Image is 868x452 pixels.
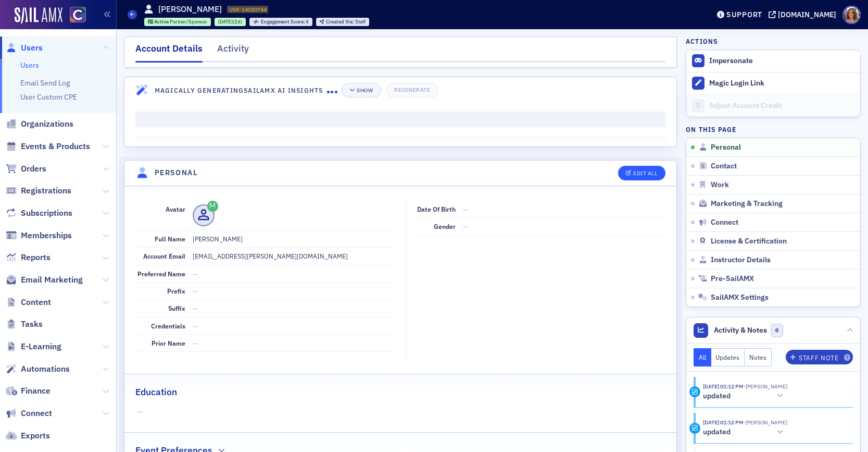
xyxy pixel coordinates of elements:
img: SailAMX [15,7,62,24]
span: Prior Name [152,339,185,347]
span: Cheryl Moss [744,383,787,390]
span: Active [154,18,170,25]
span: Content [21,297,51,308]
div: 4 [261,19,309,25]
span: — [463,205,468,213]
span: Pre-SailAMX [711,274,754,284]
span: Marketing & Tracking [711,199,783,209]
div: Engagement Score: 4 [249,18,312,26]
a: Organizations [6,118,73,130]
span: License & Certification [711,237,787,246]
span: Automations [21,363,70,375]
button: Notes [745,348,772,367]
a: Email Marketing [6,274,83,286]
button: Show [342,83,381,97]
a: Content [6,297,51,308]
a: View Homepage [62,7,86,25]
span: Finance [21,385,51,397]
div: Update [689,386,700,397]
dd: [EMAIL_ADDRESS][PERSON_NAME][DOMAIN_NAME] [193,248,395,264]
a: Exports [6,430,50,442]
span: Engagement Score : [261,18,306,25]
a: Automations [6,363,70,375]
button: updated [703,390,787,401]
span: — [137,407,664,418]
span: Contact [711,162,737,171]
div: Created Via: Staff [316,18,369,26]
span: Cheryl Moss [744,419,787,426]
span: Date of Birth [417,205,456,213]
button: All [694,348,711,367]
span: Orders [21,163,46,175]
span: Reports [21,252,51,263]
span: Partner/Sponsor [170,18,207,25]
h4: Magically Generating SailAMX AI Insights [155,85,327,95]
span: — [463,222,468,230]
h4: Personal [155,167,197,178]
span: Profile [842,6,861,24]
div: (2d) [218,18,242,25]
a: E-Learning [6,341,61,352]
a: Events & Products [6,141,90,152]
button: Impersonate [709,56,753,66]
span: — [193,322,198,330]
span: Exports [21,430,50,442]
span: Created Via : [326,18,355,25]
a: Connect [6,408,52,419]
span: Memberships [21,230,72,241]
div: Staff [326,19,366,25]
h2: Education [135,385,177,399]
span: Events & Products [21,141,90,152]
h5: updated [703,427,731,437]
span: E-Learning [21,341,61,352]
span: — [193,339,198,347]
span: 0 [771,324,784,337]
span: Full Name [155,235,185,243]
div: Account Details [135,42,203,63]
button: Updates [711,348,745,367]
span: Registrations [21,185,71,197]
div: Staff Note [799,355,838,361]
a: Finance [6,385,51,397]
span: Instructor Details [711,255,771,265]
h4: Actions [686,36,718,46]
a: Email Send Log [20,78,70,88]
a: Subscriptions [6,207,72,219]
span: Credentials [151,322,185,330]
span: Activity & Notes [714,325,767,336]
div: Support [726,10,762,19]
span: Email Marketing [21,274,83,286]
span: Organizations [21,118,73,130]
div: Active: Active: Partner/Sponsor [144,18,211,26]
span: — [193,304,198,312]
a: Orders [6,163,46,175]
span: Users [21,42,43,54]
span: [DATE] [218,18,233,25]
a: Users [20,60,39,70]
span: Prefix [167,287,185,295]
a: Active Partner/Sponsor [148,18,208,25]
button: Staff Note [786,350,853,364]
button: Regenerate [386,83,438,97]
time: 9/9/2025 01:12 PM [703,419,744,426]
span: — [193,287,198,295]
a: User Custom CPE [20,92,77,102]
span: USR-14020744 [229,6,267,13]
a: Adjust Account Credit [686,94,860,117]
div: 2025-09-09 00:00:00 [215,18,246,26]
div: [DOMAIN_NAME] [778,10,836,19]
dd: [PERSON_NAME] [193,230,395,247]
div: Activity [217,42,249,61]
span: Connect [711,218,738,227]
a: Memberships [6,230,72,241]
div: Update [689,423,700,434]
button: [DOMAIN_NAME] [769,11,840,18]
div: Show [357,88,373,93]
div: Magic Login Link [709,79,855,88]
span: SailAMX Settings [711,293,769,302]
span: Preferred Name [137,270,185,278]
span: Gender [434,222,456,230]
span: Tasks [21,319,43,330]
h5: updated [703,392,731,401]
